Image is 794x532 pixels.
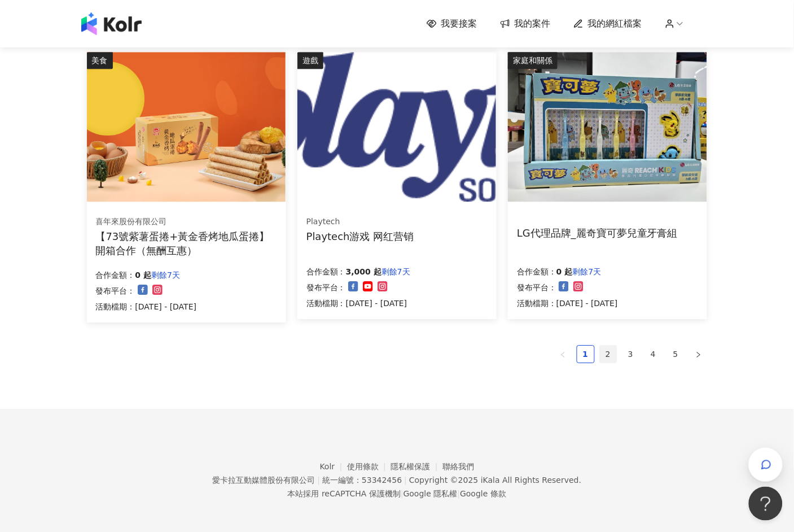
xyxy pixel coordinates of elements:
[306,265,346,278] p: 合作金額：
[306,229,414,243] div: Playtech游戏 网红营销
[381,265,410,278] p: 剩餘7天
[297,52,323,69] div: 遊戲
[135,268,152,282] p: 0 起
[81,12,142,35] img: logo
[577,346,594,363] a: 1
[401,489,403,498] span: |
[288,487,506,500] span: 本站採用 reCAPTCHA 保護機制
[695,351,702,358] span: right
[306,216,414,228] div: Playtech
[644,345,663,363] li: 4
[96,216,277,228] div: 喜年來股份有限公司
[690,345,708,363] button: right
[517,281,556,294] p: 發布平台：
[427,18,477,30] a: 我要接案
[317,476,320,485] span: |
[600,346,617,363] a: 2
[346,265,381,278] p: 3,000 起
[151,268,180,282] p: 剩餘7天
[577,345,595,363] li: 1
[320,462,347,471] a: Kolr
[481,476,500,485] a: iKala
[403,489,458,498] a: Google 隱私權
[87,52,113,69] div: 美食
[556,265,573,278] p: 0 起
[515,18,551,30] span: 我的案件
[573,18,642,30] a: 我的網紅檔案
[668,346,685,363] a: 5
[322,476,402,485] div: 統一編號：53342456
[96,300,197,313] p: 活動檔期：[DATE] - [DATE]
[96,284,135,298] p: 發布平台：
[87,52,286,202] img: 73號紫薯蛋捲+黃金香烤地瓜蛋捲
[690,345,708,363] li: Next Page
[306,296,410,310] p: 活動檔期：[DATE] - [DATE]
[508,52,558,69] div: 家庭和關係
[508,52,707,202] img: 麗奇寶可夢兒童牙刷組
[645,346,662,363] a: 4
[588,18,642,30] span: 我的網紅檔案
[517,296,618,310] p: 活動檔期：[DATE] - [DATE]
[554,345,572,363] li: Previous Page
[212,476,315,485] div: 愛卡拉互動媒體股份有限公司
[749,487,783,521] iframe: Help Scout Beacon - Open
[622,345,640,363] li: 3
[667,345,685,363] li: 5
[517,265,556,278] p: 合作金額：
[622,346,639,363] a: 3
[554,345,572,363] button: left
[404,476,407,485] span: |
[560,351,567,358] span: left
[500,18,551,30] a: 我的案件
[306,281,346,294] p: 發布平台：
[409,476,581,485] div: Copyright © 2025 All Rights Reserved.
[442,462,474,471] a: 聯絡我們
[460,489,506,498] a: Google 條款
[573,265,602,278] p: 剩餘7天
[441,18,477,30] span: 我要接案
[458,489,460,498] span: |
[96,229,277,258] div: 【73號紫薯蛋捲+黃金香烤地瓜蛋捲】開箱合作（無酬互惠）
[347,462,391,471] a: 使用條款
[96,268,135,282] p: 合作金額：
[297,52,496,202] img: Playtech 网红营销
[391,462,443,471] a: 隱私權保護
[517,226,678,240] div: LG代理品牌_麗奇寶可夢兒童牙膏組
[599,345,617,363] li: 2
